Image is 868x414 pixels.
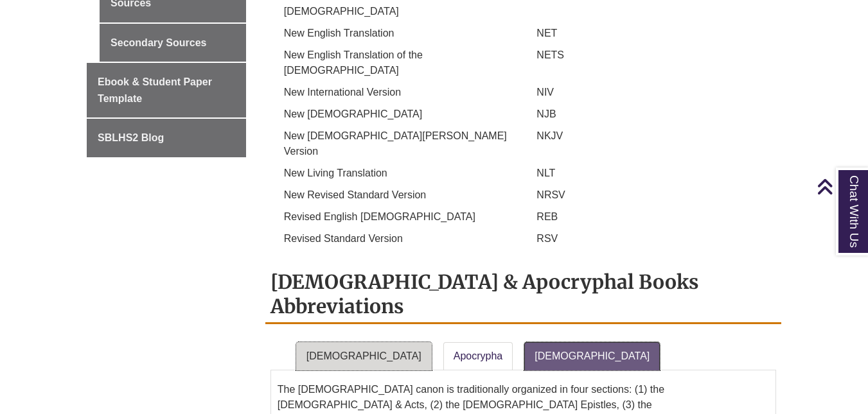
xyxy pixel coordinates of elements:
p: New [DEMOGRAPHIC_DATA] [274,107,520,122]
p: New International Version [274,85,520,100]
a: Apocrypha [443,342,513,370]
a: [DEMOGRAPHIC_DATA] [524,342,660,370]
span: SBLHS2 Blog [98,132,164,143]
p: New Living Translation [274,166,520,181]
a: SBLHS2 Blog [87,119,246,157]
p: New Revised Standard Version [274,187,520,203]
p: NRSV [526,187,773,203]
a: [DEMOGRAPHIC_DATA] [296,342,432,370]
p: NIV [526,85,773,100]
p: Revised English [DEMOGRAPHIC_DATA] [274,209,520,225]
a: Secondary Sources [100,24,246,62]
p: NLT [526,166,773,181]
a: Back to Top [817,178,865,195]
p: NET [526,26,773,41]
span: Ebook & Student Paper Template [98,76,212,104]
h2: [DEMOGRAPHIC_DATA] & Apocryphal Books Abbreviations [265,266,781,324]
a: Ebook & Student Paper Template [87,63,246,117]
p: Revised Standard Version [274,231,520,246]
p: New [DEMOGRAPHIC_DATA][PERSON_NAME] Version [274,128,520,159]
p: NKJV [526,128,773,144]
p: RSV [526,231,773,246]
p: New English Translation [274,26,520,41]
p: NJB [526,107,773,122]
p: REB [526,209,773,225]
p: NETS [526,47,773,63]
p: New English Translation of the [DEMOGRAPHIC_DATA] [274,47,520,78]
